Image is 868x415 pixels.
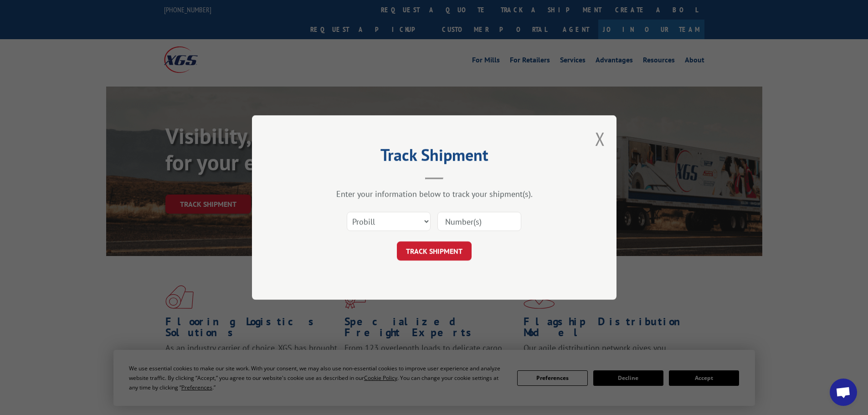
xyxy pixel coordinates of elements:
input: Number(s) [437,212,521,231]
button: TRACK SHIPMENT [397,241,472,261]
div: Enter your information below to track your shipment(s). [298,189,571,199]
div: Open chat [830,379,857,406]
h2: Track Shipment [298,149,571,166]
button: Close modal [595,127,605,151]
